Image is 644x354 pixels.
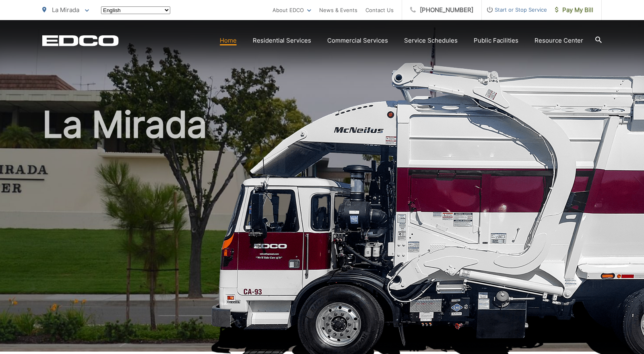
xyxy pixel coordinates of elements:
[474,36,518,45] a: Public Facilities
[365,5,394,15] a: Contact Us
[535,36,583,45] a: Resource Center
[52,6,79,14] span: La Mirada
[404,36,458,45] a: Service Schedules
[555,5,593,15] span: Pay My Bill
[42,35,119,46] a: EDCD logo. Return to the homepage.
[101,6,170,14] select: Select a language
[327,36,388,45] a: Commercial Services
[220,36,237,45] a: Home
[319,5,357,15] a: News & Events
[253,36,311,45] a: Residential Services
[272,5,311,15] a: About EDCO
